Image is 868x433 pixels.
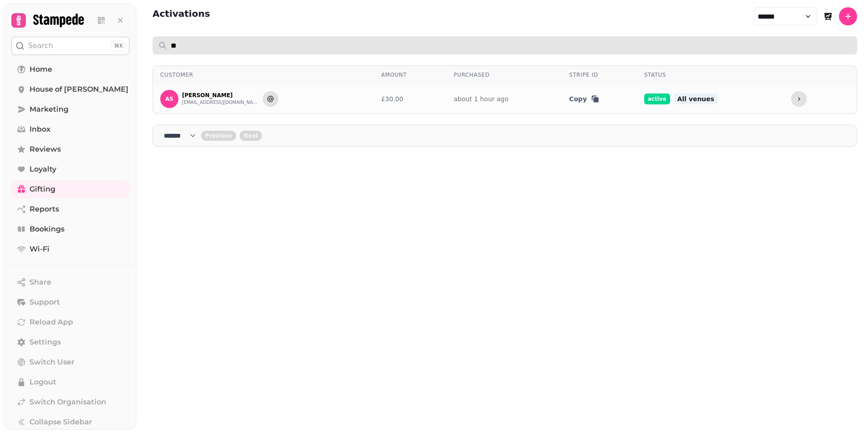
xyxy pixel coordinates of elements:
[30,184,55,195] span: Gifting
[182,92,259,99] p: [PERSON_NAME]
[454,95,508,103] a: about 1 hour ago
[11,60,129,79] a: Home
[30,204,59,215] span: Reports
[30,224,64,235] span: Bookings
[165,96,173,102] span: AS
[201,131,236,141] button: back
[153,125,857,147] nav: Pagination
[644,71,777,79] div: Status
[11,80,129,98] a: House of [PERSON_NAME]
[11,240,129,258] a: Wi-Fi
[791,91,807,107] button: more
[11,140,129,158] a: Reviews
[30,417,92,428] span: Collapse Sidebar
[11,353,129,371] button: Switch User
[30,244,49,255] span: Wi-Fi
[11,373,129,391] button: Logout
[240,131,262,141] button: next
[11,313,129,331] button: Reload App
[11,120,129,138] a: Inbox
[644,93,670,104] span: active
[30,377,56,388] span: Logout
[28,40,53,51] p: Search
[11,393,129,411] a: Switch Organisation
[11,180,129,198] a: Gifting
[30,297,60,308] span: Support
[569,94,600,103] button: Copy
[11,293,129,311] button: Support
[112,41,125,51] div: ⌘K
[244,133,258,138] span: Next
[30,357,74,368] span: Switch User
[30,317,73,328] span: Reload App
[30,84,128,95] span: House of [PERSON_NAME]
[11,220,129,238] a: Bookings
[454,71,554,79] div: Purchased
[11,200,129,218] a: Reports
[381,71,439,79] div: Amount
[153,7,210,25] h2: Activations
[30,277,51,288] span: Share
[30,104,69,115] span: Marketing
[30,64,52,75] span: Home
[30,144,61,155] span: Reviews
[30,337,61,348] span: Settings
[569,71,630,79] div: Stripe ID
[11,100,129,118] a: Marketing
[674,93,718,104] span: All venues
[11,413,129,431] button: Collapse Sidebar
[30,397,106,408] span: Switch Organisation
[263,91,278,107] button: Send to
[182,99,259,106] button: [EMAIL_ADDRESS][DOMAIN_NAME]
[11,37,129,55] button: Search⌘K
[205,133,232,138] span: Previous
[11,273,129,291] button: Share
[30,164,56,175] span: Loyalty
[11,333,129,351] a: Settings
[381,94,439,103] div: £30.00
[30,124,50,135] span: Inbox
[11,160,129,178] a: Loyalty
[160,71,366,79] div: Customer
